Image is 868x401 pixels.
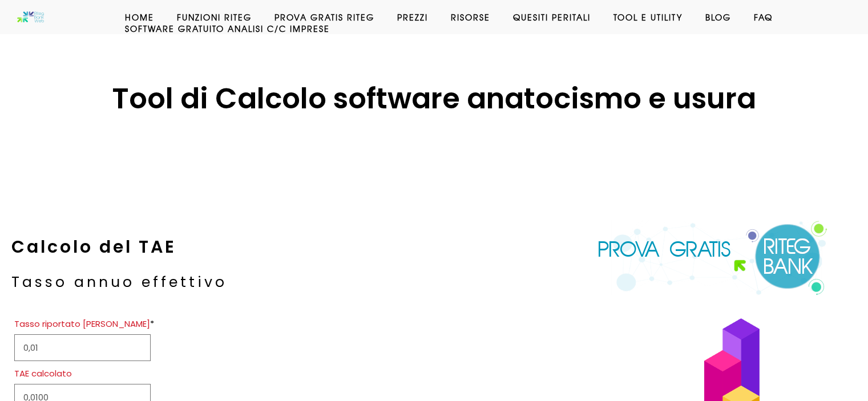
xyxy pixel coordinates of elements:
[11,80,857,118] h1: Tool di Calcolo software anatocismo e usura
[165,11,263,23] a: Funzioni Riteg
[14,334,151,361] input: <span style="color: #d3202e">Tasso riportato nel contratto</span>
[263,11,386,23] a: Prova Gratis Riteg
[602,11,694,23] a: Tool e Utility
[17,11,45,23] img: Software anatocismo e usura bancaria
[14,367,72,379] span: TAE calcolato
[694,11,742,23] a: Blog
[11,270,563,294] h3: Tasso annuo effettivo
[114,11,165,23] a: Home
[114,23,341,34] a: Software GRATUITO analisi c/c imprese
[502,11,602,23] a: Quesiti Peritali
[11,232,563,262] h2: Calcolo del TAE
[14,318,150,330] span: Tasso riportato [PERSON_NAME]
[742,11,784,23] a: Faq
[439,11,502,23] a: Risorse
[386,11,439,23] a: Prezzi
[597,220,829,295] img: Software anatocismo e usura Ritg Bank Web per conti correnti, mutui e leasing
